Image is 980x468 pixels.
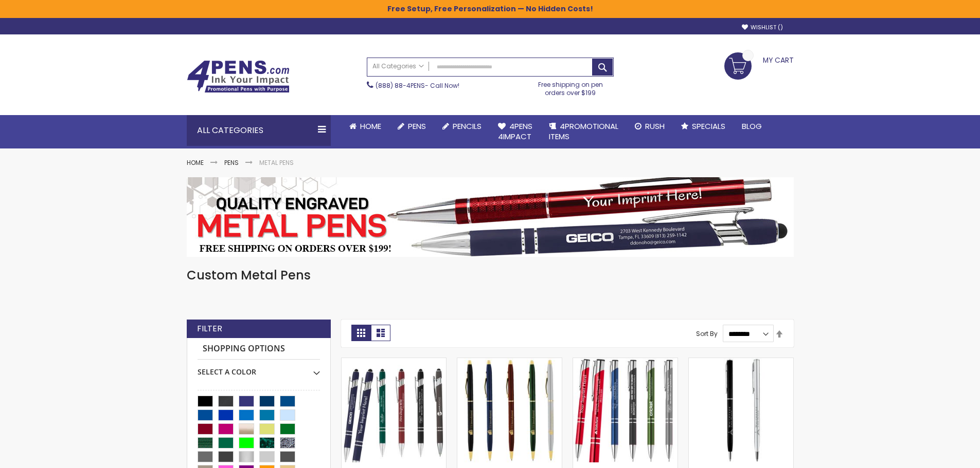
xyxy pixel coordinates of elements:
span: Blog [742,121,762,132]
a: Specials [673,115,734,138]
img: Paradigm Plus Custom Metal Pens [573,358,678,462]
div: All Categories [187,115,331,146]
a: Blog [734,115,770,138]
a: Berkley Ballpoint Pen with Chrome Trim [689,358,793,366]
strong: Shopping Options [198,338,320,360]
div: Free shipping on pen orders over $199 [527,77,614,97]
a: 4PROMOTIONALITEMS [541,115,627,148]
img: Cooper Deluxe Metal Pen w/Gold Trim [457,358,562,462]
a: Home [187,158,204,167]
a: 4Pens4impact [490,115,541,148]
h1: Custom Metal Pens [187,267,794,284]
img: Custom Soft Touch Metal Pen - Stylus Top [342,358,446,462]
a: (888) 88-4PENS [376,81,425,90]
a: Cooper Deluxe Metal Pen w/Gold Trim [457,358,562,366]
strong: Metal Pens [259,158,294,167]
span: Rush [645,121,665,132]
a: Rush [627,115,673,138]
a: Paradigm Plus Custom Metal Pens [573,358,678,366]
img: Berkley Ballpoint Pen with Chrome Trim [689,358,793,462]
span: Pens [408,121,426,132]
span: Specials [692,121,725,132]
label: Sort By [696,329,718,338]
span: Home [360,121,381,132]
div: Select A Color [198,360,320,377]
a: Pens [389,115,434,138]
img: 4Pens Custom Pens and Promotional Products [187,60,290,93]
a: All Categories [367,58,429,75]
strong: Filter [197,323,222,334]
a: Custom Soft Touch Metal Pen - Stylus Top [342,358,446,366]
span: 4Pens 4impact [498,121,532,142]
a: Pens [224,158,239,167]
span: 4PROMOTIONAL ITEMS [549,121,618,142]
span: All Categories [372,62,424,70]
img: Metal Pens [187,177,794,257]
span: Pencils [453,121,482,132]
a: Wishlist [742,24,783,31]
a: Pencils [434,115,490,138]
strong: Grid [351,325,371,341]
span: - Call Now! [376,81,459,90]
a: Home [341,115,389,138]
